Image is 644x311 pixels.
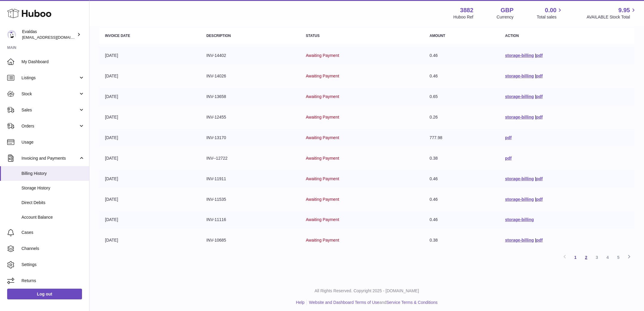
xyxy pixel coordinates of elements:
td: INV-10685 [200,231,300,249]
span: 0.00 [545,6,557,14]
a: Service Terms & Conditions [386,300,438,305]
span: Stock [21,91,78,97]
td: [DATE] [99,150,200,167]
td: [DATE] [99,211,200,228]
span: My Dashboard [21,59,85,65]
td: INV-13658 [200,88,300,105]
a: storage-billing [505,94,534,99]
span: Total sales [537,14,563,20]
span: Storage History [21,185,85,191]
strong: Status [306,34,320,38]
span: Awaiting Payment [306,197,339,202]
a: storage-billing [505,74,534,78]
p: All Rights Reserved. Copyright 2025 - [DOMAIN_NAME] [94,288,639,294]
td: 0.46 [424,211,499,228]
a: pdf [536,94,543,99]
span: Channels [21,246,85,251]
span: Usage [21,139,85,145]
span: | [535,74,536,78]
span: | [535,238,536,242]
a: storage-billing [505,197,534,202]
span: | [535,197,536,202]
a: storage-billing [505,238,534,242]
span: | [535,115,536,119]
td: INV-11116 [200,211,300,228]
td: [DATE] [99,67,200,85]
span: Listings [21,75,78,81]
span: | [535,176,536,181]
strong: Description [206,34,231,38]
td: [DATE] [99,231,200,249]
span: Cases [21,230,85,235]
span: Awaiting Payment [306,115,339,119]
td: [DATE] [99,88,200,105]
a: pdf [536,115,543,119]
td: 0.38 [424,231,499,249]
span: | [535,94,536,99]
a: pdf [505,156,512,161]
strong: Amount [430,34,445,38]
td: [DATE] [99,170,200,188]
a: storage-billing [505,217,534,222]
td: 0.46 [424,191,499,208]
span: 9.95 [618,6,630,14]
div: Evaldas [22,29,76,40]
span: [EMAIL_ADDRESS][DOMAIN_NAME] [22,35,88,40]
td: 0.38 [424,150,499,167]
a: 3 [592,252,602,263]
div: Currency [497,14,514,20]
td: [DATE] [99,129,200,147]
a: 1 [570,252,581,263]
a: pdf [536,176,543,181]
td: INV-14402 [200,47,300,64]
span: Awaiting Payment [306,53,339,58]
a: pdf [536,53,543,58]
td: 0.46 [424,47,499,64]
span: Awaiting Payment [306,135,339,140]
a: 0.00 Total sales [537,6,563,20]
span: Awaiting Payment [306,94,339,99]
span: Billing History [21,171,85,176]
img: evldazz@gmail.com [7,30,16,39]
td: [DATE] [99,191,200,208]
a: Help [296,300,305,305]
a: storage-billing [505,53,534,58]
span: Awaiting Payment [306,176,339,181]
td: 777.98 [424,129,499,147]
a: Log out [7,289,82,299]
td: INV-13170 [200,129,300,147]
td: 0.46 [424,170,499,188]
a: storage-billing [505,115,534,119]
td: 0.65 [424,88,499,105]
span: Awaiting Payment [306,156,339,161]
span: Awaiting Payment [306,238,339,242]
span: AVAILABLE Stock Total [586,14,637,20]
strong: Action [505,34,519,38]
a: 5 [613,252,624,263]
div: Huboo Ref [453,14,473,20]
td: INV-12455 [200,108,300,126]
strong: 3882 [460,6,473,14]
a: 4 [602,252,613,263]
a: 2 [581,252,592,263]
a: storage-billing [505,176,534,181]
span: Awaiting Payment [306,217,339,222]
span: Account Balance [21,214,85,220]
a: pdf [536,197,543,202]
span: Orders [21,123,78,129]
a: pdf [536,74,543,78]
td: 0.46 [424,67,499,85]
a: Website and Dashboard Terms of Use [309,300,379,305]
td: [DATE] [99,47,200,64]
td: [DATE] [99,108,200,126]
a: pdf [536,238,543,242]
td: INV-11535 [200,191,300,208]
span: Returns [21,278,85,284]
td: INV-14026 [200,67,300,85]
a: pdf [505,135,512,140]
td: INV--12722 [200,150,300,167]
span: Direct Debits [21,200,85,206]
td: 0.26 [424,108,499,126]
span: Sales [21,107,78,113]
span: Settings [21,262,85,268]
